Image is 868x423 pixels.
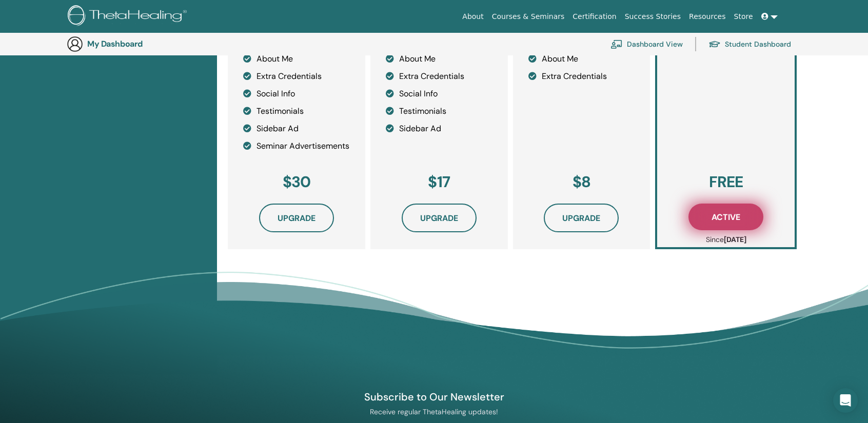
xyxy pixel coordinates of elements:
b: [DATE] [724,235,746,244]
span: Upgrade [420,213,458,224]
li: Social Info [386,88,492,100]
a: Resources [685,7,730,26]
a: About [458,7,487,26]
div: Open Intercom Messenger [833,388,858,413]
button: Upgrade [544,204,619,232]
span: Active [712,212,740,223]
h3: My Dashboard [87,39,190,49]
li: Testimonials [386,105,492,117]
button: Active [688,204,763,230]
li: About Me [243,53,350,65]
button: Upgrade [402,204,477,232]
li: Sidebar Ad [386,123,492,135]
span: Upgrade [562,213,600,224]
span: Upgrade [278,213,315,224]
li: Extra Credentials [528,70,635,83]
p: Receive regular ThetaHealing updates! [315,407,553,416]
li: Extra Credentials [243,70,350,83]
li: About Me [528,53,635,65]
li: Social Info [243,88,350,100]
a: Store [730,7,757,26]
li: About Me [386,53,492,65]
a: Certification [568,7,620,26]
li: Seminar Advertisements [243,140,350,152]
h3: $8 [528,173,635,191]
h3: FREE [673,173,779,191]
li: Testimonials [243,105,350,117]
h4: Subscribe to Our Newsletter [315,390,553,404]
button: Upgrade [259,204,334,232]
a: Success Stories [621,7,685,26]
img: logo.png [68,5,190,28]
img: chalkboard-teacher.svg [610,39,623,49]
img: graduation-cap.svg [708,40,721,49]
h3: $30 [243,173,350,191]
li: Sidebar Ad [243,123,350,135]
img: generic-user-icon.jpg [67,36,83,52]
p: Since [673,234,779,245]
a: Dashboard View [610,33,683,55]
a: Student Dashboard [708,33,791,55]
li: Extra Credentials [386,70,492,83]
h3: $17 [386,173,492,191]
a: Courses & Seminars [488,7,569,26]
